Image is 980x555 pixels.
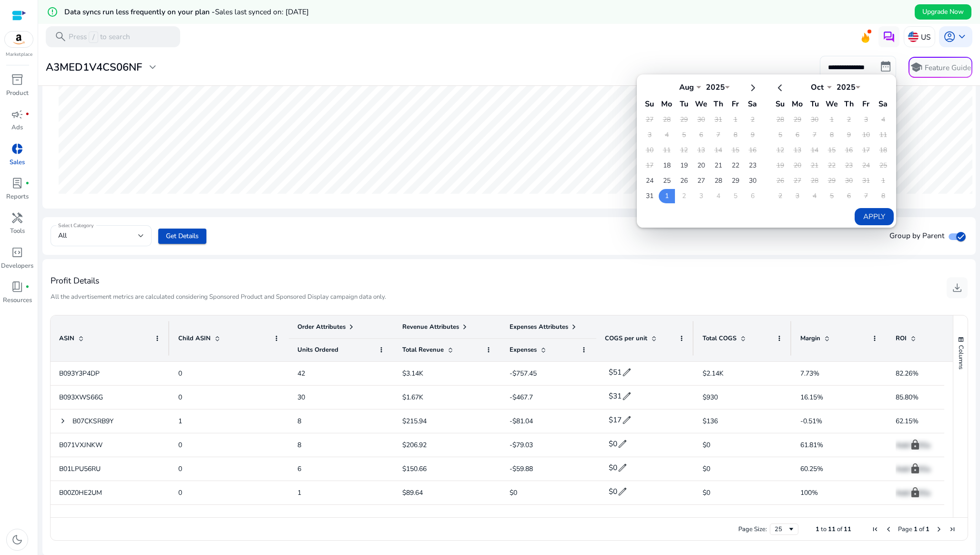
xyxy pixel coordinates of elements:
span: ASIN [59,334,74,343]
span: of [919,525,924,534]
p: Tools [10,227,25,236]
span: 16.15% [800,393,823,402]
p: Sales [10,158,25,168]
span: edit [617,486,628,497]
span: expand_more [146,61,159,73]
span: edit [622,415,632,425]
p: US [921,29,930,45]
span: code_blocks [11,246,23,259]
span: $0 [609,462,617,472]
div: Oct [803,82,832,93]
button: Apply [855,208,893,225]
span: fiber_manual_record [25,112,30,116]
app-roi: 85.80% [896,393,919,402]
span: $17 [609,415,622,425]
span: Units Ordered [297,346,338,354]
span: Margin [800,334,820,343]
span: -$757.45 [510,369,537,378]
span: All [58,231,67,240]
span: 60.25% [800,464,823,473]
span: search [54,31,67,43]
button: schoolFeature Guide [909,57,972,78]
span: Upgrade Now [922,7,964,17]
div: Aug [673,82,701,93]
span: campaign [11,108,23,121]
span: handyman [11,212,23,224]
span: edit [622,391,632,401]
span: 8 [297,417,301,426]
span: 0 [178,369,182,378]
div: First Page [871,525,879,533]
span: $0 [703,464,710,473]
span: B01LPU56RU [59,464,101,473]
button: Upgrade Now [915,4,971,20]
span: Sales last synced on: [DATE] [215,7,309,17]
span: $150.66 [402,464,427,473]
button: Get Details [158,229,206,244]
p: Add COGs [896,483,974,503]
span: $215.94 [402,417,427,426]
span: -$81.04 [510,417,533,426]
span: donut_small [11,143,23,155]
span: B093Y3P4DP [59,369,100,378]
span: $1.67K [402,393,423,402]
span: Order Attributes [297,323,346,331]
span: -$467.7 [510,393,533,402]
span: account_circle [943,31,956,43]
span: 11 [844,525,851,534]
span: 0 [178,488,182,497]
span: lab_profile [11,177,23,189]
span: Total COGS [703,334,736,343]
span: Page [898,525,912,534]
span: -$79.03 [510,440,533,450]
p: Reports [6,192,29,202]
h3: A3MED1V4CS06NF [46,61,142,73]
span: book_4 [11,281,23,293]
span: Revenue Attributes [402,323,459,331]
span: B00Z0HE2UM [59,488,102,497]
img: us.svg [908,31,919,42]
span: 0 [178,393,182,402]
span: -$59.88 [510,464,533,473]
span: B071VXJNKW [59,440,102,450]
span: $206.92 [402,440,427,450]
p: Ads [11,123,23,133]
span: Group by Parent [889,230,944,241]
span: 1 [914,525,918,534]
p: Add COGs [896,459,974,479]
span: ROI [896,334,907,343]
span: $0 [510,488,517,497]
span: dark_mode [11,534,23,546]
p: Product [6,89,29,98]
span: $0 [609,439,617,449]
p: Add COGs [896,507,974,526]
span: $0 [703,488,710,497]
span: $930 [703,393,718,402]
span: 1 [178,417,182,426]
span: fiber_manual_record [25,181,30,186]
span: B093XWS66G [59,393,103,402]
div: Next Page [935,525,943,533]
span: / [89,31,98,43]
p: Developers [1,262,33,271]
mat-label: Select Category [58,222,93,229]
span: $0 [609,486,617,496]
span: edit [622,367,632,377]
app-roi: 82.26% [896,369,919,378]
span: Total Revenue [402,346,444,354]
span: 7.73% [800,369,819,378]
span: $2.14K [703,369,724,378]
span: 100% [800,488,818,497]
span: school [910,61,922,73]
span: fiber_manual_record [25,285,30,289]
div: 2025 [832,82,860,93]
div: 25 [775,525,787,534]
span: $3.14K [402,369,423,378]
span: $0 [703,440,710,450]
p: All the advertisement metrics are calculated considering Sponsored Product and Sponsored Display ... [51,293,386,302]
span: $89.64 [402,488,423,497]
span: Expenses [510,346,537,354]
span: B07CKSRB9Y [72,417,113,426]
p: Feature Guide [925,63,971,73]
span: Expenses Attributes [510,323,568,331]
